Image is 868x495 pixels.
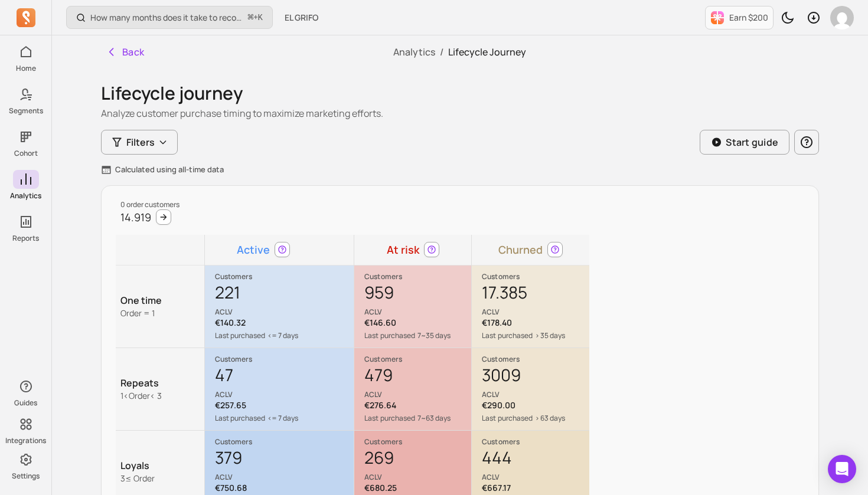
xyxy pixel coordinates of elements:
p: 14.919 [120,209,151,225]
p: Segments [9,106,43,116]
div: 444 [482,447,589,482]
p: Reports [12,234,39,243]
div: 479 [364,364,471,399]
img: avatar [830,6,854,29]
p: €680.25 [364,482,471,494]
p: Last purchased [364,331,415,340]
p: ACLV [215,390,354,399]
a: Analytics [393,45,435,58]
button: How many months does it take to recover my CAC (Customer Acquisition Cost)?⌘+K [66,6,273,29]
p: Loyals [120,458,204,473]
kbd: K [258,13,263,22]
td: Active [204,235,322,265]
p: Customers [215,437,354,447]
div: 379 [215,447,354,482]
p: €178.40 [482,317,589,329]
button: Earn $200 [705,6,774,29]
div: At risk [355,242,471,258]
p: ACLV [364,473,471,482]
p: Last purchased [215,331,266,340]
div: 269 [364,447,471,482]
p: 3 ≤ Order [120,473,204,484]
div: Customers479ACLV€276.64Last purchased7~63 days [355,349,471,430]
p: ACLV [215,473,354,482]
span: Filters [126,135,155,149]
p: <= 7 days [267,331,298,340]
button: Filters [101,130,178,155]
p: Last purchased [215,414,266,423]
p: Start guide [726,135,778,149]
div: Customers17.385ACLV€178.40Last purchased> 35 days [472,266,589,347]
p: Calculated using all-time data [115,164,224,176]
p: 1 < Order < 3 [120,390,204,402]
p: ACLV [364,390,471,399]
div: 959 [364,281,471,317]
p: Last purchased [482,414,533,423]
p: Customers [364,355,471,364]
kbd: ⌘ [247,11,254,25]
p: Customers [482,437,589,447]
p: €146.60 [364,317,471,329]
div: 17.385 [482,281,589,317]
button: Toggle dark mode [776,6,800,29]
div: 221 [215,281,354,317]
p: Integrations [5,436,46,445]
div: Customers959ACLV€146.60Last purchased7~35 days [355,266,471,347]
div: Customers221ACLV€140.32Last purchased<= 7 days [205,266,354,347]
p: ACLV [482,307,589,317]
p: Customers [215,355,354,364]
div: 3009 [482,364,589,399]
p: ACLV [364,307,471,317]
p: Customers [364,437,471,447]
p: Customers [482,355,589,364]
p: 7~63 days [417,414,451,423]
p: Guides [14,398,37,408]
p: Analyze customer purchase timing to maximize marketing efforts. [101,106,819,120]
p: Cohort [14,149,38,158]
p: Customers [215,272,354,281]
p: €290.00 [482,399,589,411]
p: €750.68 [215,482,354,494]
div: Open Intercom Messenger [828,455,856,483]
div: Churned [472,242,589,258]
h1: Lifecycle journey [101,83,819,104]
div: Customers3009ACLV€290.00Last purchased> 63 days [472,349,589,430]
p: Analytics [10,191,41,201]
p: > 63 days [535,414,565,423]
p: 7~35 days [417,331,451,340]
div: Customers47ACLV€257.65Last purchased<= 7 days [205,349,354,430]
p: Last purchased [364,414,415,423]
span: EL GRIFO [285,12,318,24]
p: Settings [12,471,40,481]
p: Customers [482,272,589,281]
p: €276.64 [364,399,471,411]
p: Repeats [120,376,204,390]
button: Guides [13,375,39,410]
p: ACLV [482,473,589,482]
p: > 35 days [535,331,565,340]
p: Home [16,64,36,73]
p: How many months does it take to recover my CAC (Customer Acquisition Cost)? [90,12,243,24]
p: One time [120,293,200,307]
p: Last purchased [482,331,533,340]
p: 0 order customers [120,200,585,209]
p: ACLV [215,307,354,317]
p: Order = 1 [120,307,200,319]
span: / [435,45,448,58]
p: €257.65 [215,399,354,411]
p: ACLV [482,390,589,399]
span: Lifecycle Journey [448,45,526,58]
p: €140.32 [215,317,354,329]
button: EL GRIFO [278,7,325,28]
p: Customers [364,272,471,281]
p: Earn $200 [729,12,768,24]
button: Back [101,40,149,64]
p: €667.17 [482,482,589,494]
div: 47 [215,364,354,399]
button: Start guide [700,130,789,155]
span: + [248,11,263,24]
p: <= 7 days [267,414,298,423]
